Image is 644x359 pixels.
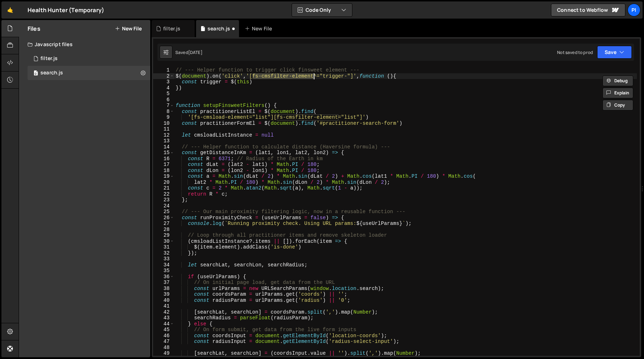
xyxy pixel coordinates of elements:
[153,103,174,109] div: 7
[153,162,174,168] div: 17
[153,215,174,221] div: 26
[153,197,174,203] div: 23
[153,280,174,286] div: 37
[153,221,174,227] div: 27
[153,227,174,233] div: 28
[153,274,174,280] div: 36
[153,209,174,215] div: 25
[208,25,230,32] div: search.js
[153,168,174,174] div: 18
[153,250,174,256] div: 32
[153,67,174,73] div: 1
[597,46,632,59] button: Save
[163,25,180,32] div: filter.js
[628,4,640,16] a: Pi
[28,6,104,14] div: Health Hunter (Temporary)
[153,232,174,238] div: 29
[153,291,174,297] div: 39
[34,71,38,77] span: 0
[153,303,174,309] div: 41
[153,173,174,179] div: 19
[153,150,174,156] div: 15
[28,51,150,66] div: 16494/44708.js
[28,25,40,33] h2: Files
[153,268,174,274] div: 35
[153,97,174,103] div: 6
[153,179,174,186] div: 20
[557,49,593,55] div: Not saved to prod
[153,244,174,250] div: 31
[292,4,352,16] button: Code Only
[28,66,150,80] div: 16494/45041.js
[153,321,174,327] div: 44
[153,121,174,127] div: 10
[153,238,174,245] div: 30
[153,132,174,138] div: 12
[153,262,174,268] div: 34
[602,100,633,110] button: Copy
[245,25,275,32] div: New File
[602,88,633,98] button: Explain
[153,73,174,79] div: 2
[153,203,174,209] div: 24
[153,333,174,339] div: 46
[602,75,633,86] button: Debug
[153,126,174,132] div: 11
[153,327,174,333] div: 45
[153,315,174,321] div: 43
[115,26,142,31] button: New File
[153,309,174,315] div: 42
[188,49,203,55] div: [DATE]
[153,144,174,150] div: 14
[153,345,174,351] div: 48
[1,1,19,19] a: 🤙
[153,256,174,262] div: 33
[153,85,174,91] div: 4
[153,350,174,356] div: 49
[175,49,203,55] div: Saved
[153,91,174,97] div: 5
[153,109,174,115] div: 8
[153,191,174,197] div: 22
[153,79,174,85] div: 3
[551,4,625,16] a: Connect to Webflow
[153,185,174,191] div: 21
[153,138,174,144] div: 13
[40,70,63,76] div: search.js
[153,339,174,345] div: 47
[40,55,58,62] div: filter.js
[153,156,174,162] div: 16
[153,297,174,304] div: 40
[153,114,174,121] div: 9
[19,37,150,51] div: Javascript files
[153,286,174,292] div: 38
